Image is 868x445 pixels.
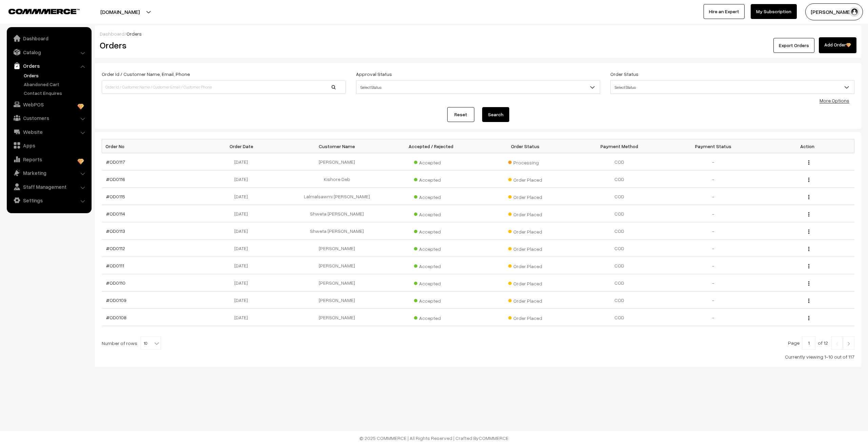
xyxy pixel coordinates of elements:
a: Marketing [8,167,89,179]
td: [DATE] [196,188,290,205]
td: COD [572,291,666,309]
td: [PERSON_NAME] [290,291,384,309]
td: COD [572,240,666,257]
a: #OD0110 [106,280,125,286]
div: Currently viewing 1-10 out of 117 [102,353,854,360]
a: Staff Management [8,181,89,193]
a: #OD0111 [106,263,124,268]
td: [DATE] [196,222,290,240]
td: - [666,153,760,170]
span: Accepted [414,244,448,252]
img: Menu [808,212,809,217]
img: Right [846,342,852,346]
a: COMMMERCE [479,435,509,441]
th: Order No [102,139,196,153]
span: Orders [126,31,142,37]
th: Action [760,139,854,153]
img: Menu [808,299,809,303]
span: Accepted [414,226,448,235]
a: More Options [820,98,849,103]
a: Hire an Expert [704,4,745,19]
span: Accepted [414,209,448,218]
span: Order Placed [508,296,542,304]
a: Add Order [819,37,856,53]
td: - [666,309,760,326]
td: [DATE] [196,309,290,326]
a: Customers [8,112,89,124]
td: [DATE] [196,170,290,188]
td: Lalmalsawmi [PERSON_NAME] [290,188,384,205]
label: Order Status [610,70,638,78]
td: [DATE] [196,291,290,309]
td: - [666,188,760,205]
span: Order Placed [508,226,542,235]
td: [PERSON_NAME] [290,153,384,170]
th: Payment Method [572,139,666,153]
img: Left [834,342,840,346]
label: Order Id / Customer Name, Email, Phone [102,70,190,78]
a: Website [8,126,89,138]
td: [PERSON_NAME] [290,274,384,291]
td: - [666,170,760,188]
a: #OD0116 [106,176,125,182]
td: COD [572,309,666,326]
td: - [666,222,760,240]
span: Select Status [610,80,854,94]
td: - [666,205,760,222]
span: Order Placed [508,278,542,287]
a: COMMMERCE [8,7,68,15]
img: Menu [808,178,809,182]
a: #OD0113 [106,228,125,234]
a: #OD0115 [106,194,125,199]
span: Select Status [356,81,600,93]
td: Shweta [PERSON_NAME] [290,222,384,240]
th: Order Status [478,139,572,153]
span: Order Placed [508,175,542,183]
label: Approval Status [356,70,392,78]
a: Dashboard [100,31,124,37]
span: Accepted [414,175,448,183]
a: Orders [22,72,89,79]
button: Export Orders [773,38,814,53]
div: / [100,30,856,37]
a: #OD0117 [106,159,125,165]
span: 10 [141,337,161,350]
td: - [666,257,760,274]
td: COD [572,222,666,240]
span: Select Status [611,81,854,93]
button: [PERSON_NAME] [805,3,863,20]
img: user [849,7,860,17]
span: Accepted [414,261,448,270]
span: Select Status [356,80,600,94]
td: [DATE] [196,153,290,170]
a: #OD0108 [106,315,126,320]
button: Search [482,107,509,122]
span: Number of rows [102,340,137,347]
th: Customer Name [290,139,384,153]
td: Shweta [PERSON_NAME] [290,205,384,222]
td: [PERSON_NAME] [290,240,384,257]
td: Kishore Deb [290,170,384,188]
img: Menu [808,247,809,251]
th: Order Date [196,139,290,153]
img: Menu [808,264,809,268]
td: COD [572,188,666,205]
a: Orders [8,60,89,72]
button: [DOMAIN_NAME] [77,3,163,20]
td: COD [572,274,666,291]
td: [DATE] [196,240,290,257]
a: #OD0112 [106,245,125,251]
span: Order Placed [508,192,542,201]
td: [DATE] [196,257,290,274]
a: Catalog [8,46,89,58]
td: COD [572,257,666,274]
a: Dashboard [8,32,89,44]
td: - [666,291,760,309]
span: 10 [141,336,161,350]
th: Payment Status [666,139,760,153]
a: Settings [8,194,89,206]
img: Menu [808,160,809,165]
span: Order Placed [508,244,542,252]
td: [PERSON_NAME] [290,309,384,326]
input: Order Id / Customer Name / Customer Email / Customer Phone [102,80,346,94]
